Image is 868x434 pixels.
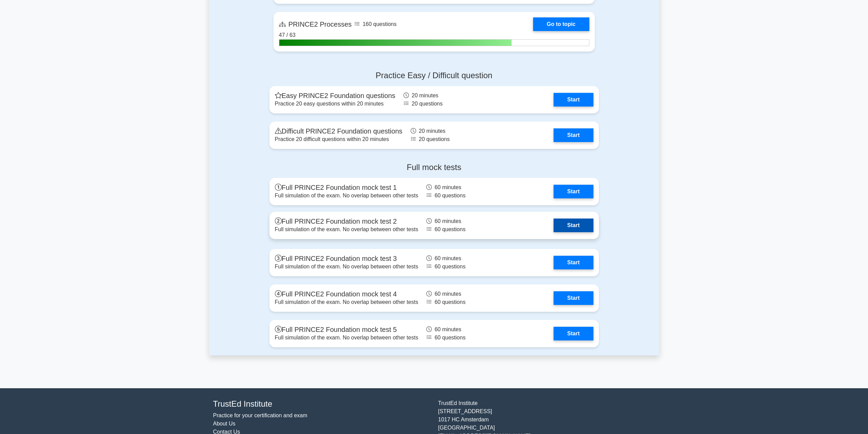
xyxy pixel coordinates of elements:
[213,421,236,426] a: About Us
[533,17,589,31] a: Go to topic
[269,71,599,81] h4: Practice Easy / Difficult question
[554,219,593,232] a: Start
[554,327,593,340] a: Start
[554,256,593,269] a: Start
[554,291,593,305] a: Start
[554,185,593,198] a: Start
[554,93,593,107] a: Start
[213,412,308,418] a: Practice for your certification and exam
[269,163,599,172] h4: Full mock tests
[554,128,593,142] a: Start
[213,399,430,409] h4: TrustEd Institute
